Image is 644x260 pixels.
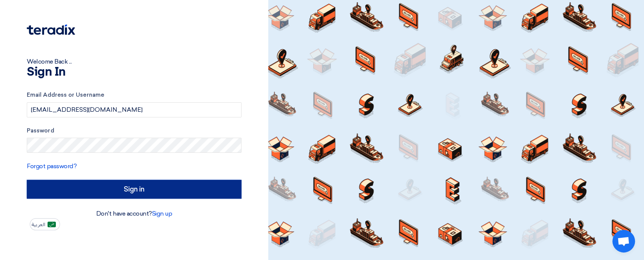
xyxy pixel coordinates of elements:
[27,209,241,218] div: Don't have account?
[30,218,60,230] button: العربية
[27,91,241,99] label: Email Address or Username
[27,126,241,135] label: Password
[27,57,241,66] div: Welcome Back ...
[27,180,241,199] input: Sign in
[152,210,172,217] a: Sign up
[27,24,75,35] img: Teradix logo
[27,66,241,78] h1: Sign In
[32,222,45,227] span: العربية
[48,222,56,227] img: ar-AR.png
[27,163,77,170] a: Forgot password?
[612,230,635,252] div: Open chat
[27,102,241,117] input: Enter your business email or username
